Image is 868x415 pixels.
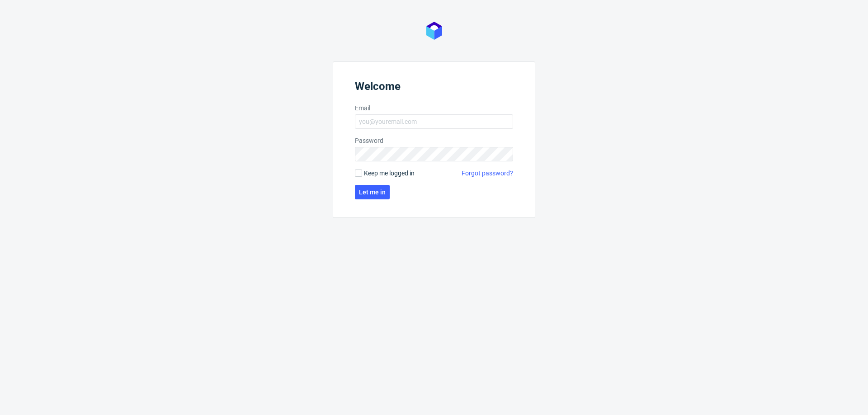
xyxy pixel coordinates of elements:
a: Forgot password? [462,169,513,178]
span: Keep me logged in [364,169,415,178]
span: Let me in [359,189,386,195]
header: Welcome [355,80,513,96]
label: Email [355,104,513,113]
button: Let me in [355,185,390,199]
input: you@youremail.com [355,114,513,129]
label: Password [355,136,513,145]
